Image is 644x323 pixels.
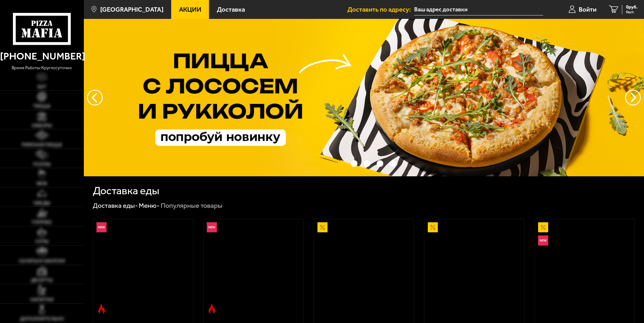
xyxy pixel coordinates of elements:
[100,6,164,13] span: [GEOGRAPHIC_DATA]
[96,222,107,232] img: Новинка
[96,304,107,314] img: Острое блюдо
[626,5,638,9] span: 0 руб.
[377,160,383,167] button: точки переключения
[338,160,345,167] button: точки переключения
[625,90,641,105] button: предыдущий
[207,222,217,232] img: Новинка
[93,201,138,209] a: Доставка еды-
[161,201,223,210] div: Популярные товары
[414,4,543,15] input: Ваш адрес доставки
[33,162,50,167] span: Роллы
[20,317,64,321] span: Дополнительно
[428,222,438,232] img: Акционный
[424,219,524,317] a: АкционныйПепперони 25 см (толстое с сыром)
[314,219,414,317] a: АкционныйАль-Шам 25 см (тонкое тесто)
[139,201,160,209] a: Меню-
[22,143,62,147] span: Римская пицца
[351,160,357,167] button: точки переключения
[347,6,414,13] span: Доставить по адресу:
[364,160,370,167] button: точки переключения
[93,219,193,317] a: НовинкаОстрое блюдоРимская с креветками
[37,181,47,186] span: WOK
[579,6,596,13] span: Войти
[93,185,159,196] h1: Доставка еды
[37,85,47,89] span: Хит
[626,10,638,14] span: 0 шт.
[32,220,52,225] span: Горячее
[390,160,396,167] button: точки переключения
[204,219,303,317] a: НовинкаОстрое блюдоРимская с мясным ассорти
[538,235,548,246] img: Новинка
[33,201,50,206] span: Обеды
[87,90,103,105] button: следующий
[30,297,54,302] span: Напитки
[207,304,217,314] img: Острое блюдо
[538,222,548,232] img: Акционный
[32,123,52,128] span: Наборы
[217,6,245,13] span: Доставка
[35,239,49,244] span: Супы
[179,6,201,13] span: Акции
[33,104,50,109] span: Пицца
[31,278,53,283] span: Десерты
[19,259,65,263] span: Салаты и закуски
[535,219,635,317] a: АкционныйНовинкаВсё включено
[317,222,328,232] img: Акционный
